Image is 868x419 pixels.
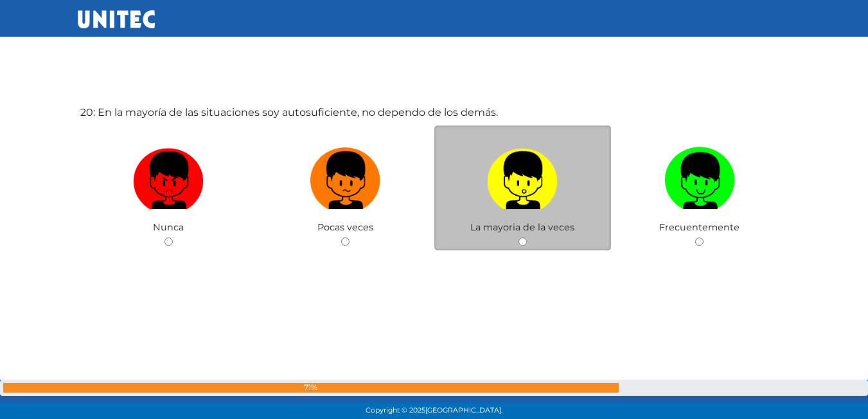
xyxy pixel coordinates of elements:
[470,221,574,233] span: La mayoria de la veces
[659,221,740,233] span: Frecuentemente
[310,142,381,210] img: Pocas veces
[664,142,735,210] img: Frecuentemente
[317,221,373,233] span: Pocas veces
[153,221,184,233] span: Nunca
[425,406,502,414] span: [GEOGRAPHIC_DATA].
[487,142,558,210] img: La mayoria de la veces
[80,105,498,120] label: 20: En la mayoría de las situaciones soy autosuficiente, no dependo de los demás.
[78,10,155,28] img: UNITEC
[3,383,619,393] div: 71%
[133,142,204,210] img: Nunca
